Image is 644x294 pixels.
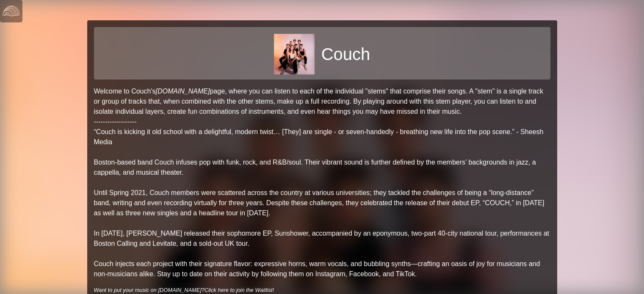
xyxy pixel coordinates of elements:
[274,34,315,74] img: 0b9ba5677a9dcdb81f0e6bf23345a38f5e1a363bb4420db7fe2df4c5b995abe8.jpg
[205,287,274,293] a: Click here to join the Waitlist!
[94,86,550,279] p: Welcome to Couch's page, where you can listen to each of the individual "stems" that comprise the...
[321,44,370,64] h1: Couch
[94,287,274,293] i: Want to put your music on [DOMAIN_NAME]?
[3,3,19,19] img: logo-white-4c48a5e4bebecaebe01ca5a9d34031cfd3d4ef9ae749242e8c4bf12ef99f53e8.png
[155,88,210,95] a: [DOMAIN_NAME]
